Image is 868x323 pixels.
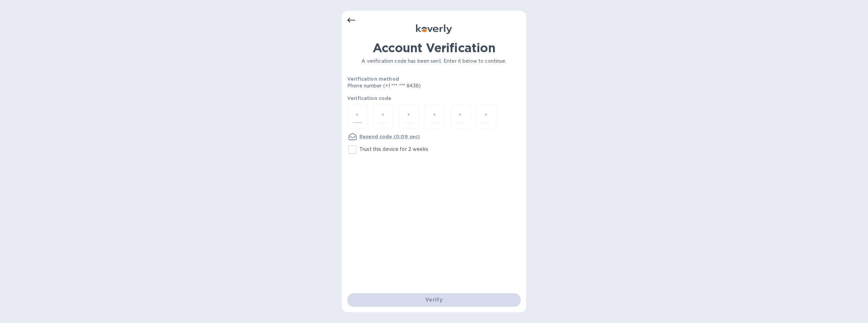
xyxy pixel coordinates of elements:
u: Resend code (0:09 sec) [359,134,420,139]
p: Trust this device for 2 weeks [359,146,428,153]
p: A verification code has been sent. Enter it below to continue. [347,58,521,65]
h1: Account Verification [347,41,521,55]
p: Phone number (+1 *** *** 8438) [347,82,473,89]
p: Verification code [347,95,521,102]
b: Verification method [347,76,399,82]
